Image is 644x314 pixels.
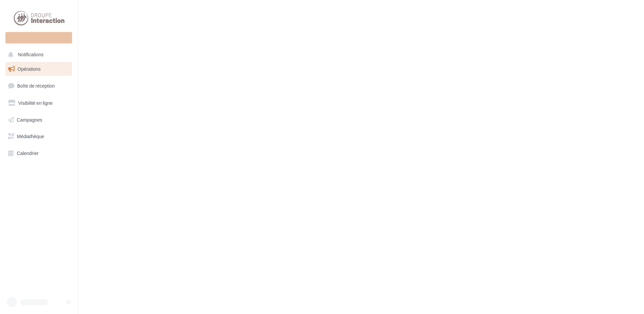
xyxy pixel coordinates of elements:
[17,117,42,122] span: Campagnes
[4,78,73,93] a: Boîte de réception
[18,52,43,58] span: Notifications
[4,62,73,76] a: Opérations
[18,66,40,72] span: Opérations
[4,113,73,127] a: Campagnes
[18,100,53,106] span: Visibilité en ligne
[17,150,39,156] span: Calendrier
[17,83,55,89] span: Boîte de réception
[5,32,72,43] div: Nouvelle campagne
[4,146,73,160] a: Calendrier
[17,133,44,139] span: Médiathèque
[4,129,73,144] a: Médiathèque
[4,96,73,110] a: Visibilité en ligne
